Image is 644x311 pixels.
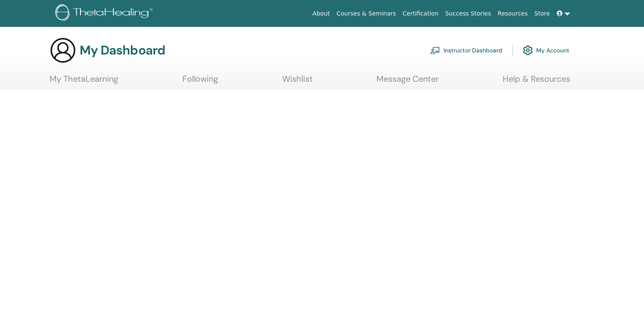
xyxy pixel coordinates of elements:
[182,74,218,90] a: Following
[55,4,156,23] img: logo.png
[430,47,440,54] img: chalkboard-teacher.svg
[333,6,400,21] a: Courses & Seminars
[49,74,118,90] a: My ThetaLearning
[494,6,531,21] a: Resources
[309,6,333,21] a: About
[430,41,502,60] a: Instructor Dashboard
[442,6,494,21] a: Success Stories
[523,41,569,60] a: My Account
[80,43,165,58] h3: My Dashboard
[377,74,439,90] a: Message Center
[399,6,441,21] a: Certification
[531,6,553,21] a: Store
[523,43,533,57] img: cog.svg
[282,74,313,90] a: Wishlist
[503,74,570,90] a: Help & Resources
[49,37,76,64] img: generic-user-icon.jpg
